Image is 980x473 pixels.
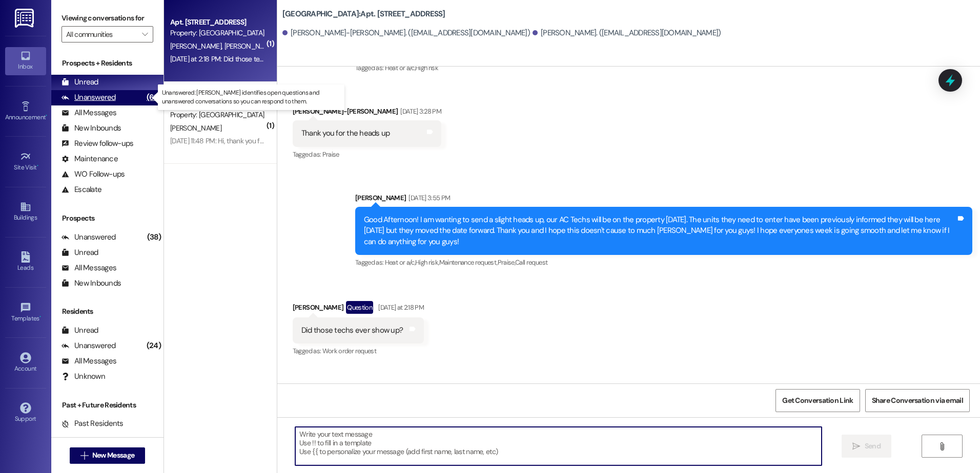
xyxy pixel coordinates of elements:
span: Share Conversation via email [872,395,963,406]
div: Past + Future Residents [51,400,164,411]
span: [PERSON_NAME] Govathson [224,41,310,51]
div: [PERSON_NAME] [355,192,972,207]
div: Unread [62,247,98,258]
button: Share Conversation via email [865,389,970,412]
span: Heat or a/c , [385,63,415,72]
div: Unread [62,325,98,336]
div: Residents [51,306,164,317]
span: Call request [515,258,547,267]
span: High risk [415,63,438,72]
div: New Inbounds [62,278,121,289]
div: Review follow-ups [62,138,133,149]
img: ResiDesk Logo [15,9,36,28]
i:  [142,30,148,38]
span: Heat or a/c , [385,258,415,267]
div: [PERSON_NAME]. ([EMAIL_ADDRESS][DOMAIN_NAME]) [533,28,721,38]
div: [DATE] at 2:18 PM [376,302,424,313]
span: New Message [92,450,134,461]
div: Tagged as: [355,60,972,75]
span: Maintenance request , [439,258,498,267]
div: Escalate [62,184,101,195]
div: All Messages [62,107,116,118]
div: (62) [144,90,164,105]
i:  [80,451,88,460]
div: All Messages [62,263,116,273]
div: Unanswered [62,92,116,103]
div: Unanswered [62,340,116,351]
a: Buildings [5,198,46,226]
div: [PERSON_NAME]-[PERSON_NAME]. ([EMAIL_ADDRESS][DOMAIN_NAME]) [282,28,530,38]
i:  [938,442,946,450]
div: Property: [GEOGRAPHIC_DATA] [170,110,265,120]
div: [DATE] 3:55 PM [406,192,450,203]
div: Maintenance [62,154,118,164]
div: Apt. [STREET_ADDRESS] [170,17,265,28]
p: Unanswered: [PERSON_NAME] identifies open questions and unanswered conversations so you can respo... [162,89,340,106]
div: [DATE] 3:28 PM [398,106,441,117]
div: Unread [62,77,98,88]
div: Tagged as: [293,343,424,358]
label: Viewing conversations for [62,10,153,26]
span: [PERSON_NAME] [170,123,221,133]
div: New Inbounds [62,123,121,134]
span: • [39,313,41,320]
span: Praise [322,150,339,159]
div: Unknown [62,371,105,382]
button: Get Conversation Link [775,389,860,412]
div: [PERSON_NAME]-[PERSON_NAME] [293,106,441,120]
div: Thank you for the heads up [301,128,390,139]
div: (38) [145,229,164,245]
div: Prospects + Residents [51,58,164,69]
div: Tagged as: [355,255,972,270]
span: [PERSON_NAME] [170,41,224,51]
div: (24) [144,338,164,354]
a: Site Visit • [5,148,46,176]
a: Inbox [5,47,46,75]
span: Get Conversation Link [782,395,853,406]
i:  [852,442,860,450]
span: Send [865,441,881,451]
a: Account [5,349,46,377]
div: Past Residents [62,418,124,429]
a: Support [5,399,46,427]
span: Praise , [498,258,515,267]
div: Tagged as: [293,147,441,162]
input: All communities [66,26,137,42]
b: [GEOGRAPHIC_DATA]: Apt. [STREET_ADDRESS] [282,9,445,19]
div: Prospects [51,213,164,224]
button: Send [842,435,891,458]
div: [DATE] at 2:18 PM: Did those techs ever show up? [170,54,315,63]
span: Work order request [322,347,376,355]
div: Unanswered [62,232,116,243]
span: • [46,112,47,119]
div: [PERSON_NAME] [293,301,424,317]
div: Property: [GEOGRAPHIC_DATA] [170,28,265,38]
div: Good Afternoon! I am wanting to send a slight heads up, our AC Techs will be on the property [DAT... [364,214,956,247]
div: Question [346,301,373,314]
div: WO Follow-ups [62,169,125,180]
a: Templates • [5,299,46,327]
span: • [37,162,38,169]
div: Did those techs ever show up? [301,325,403,336]
span: High risk , [415,258,439,267]
button: New Message [70,447,146,464]
div: [DATE] 11:48 PM: Hi, thank you for your message. Our team will get back to you soon. Our office h... [170,136,764,145]
div: All Messages [62,356,116,367]
a: Leads [5,248,46,276]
